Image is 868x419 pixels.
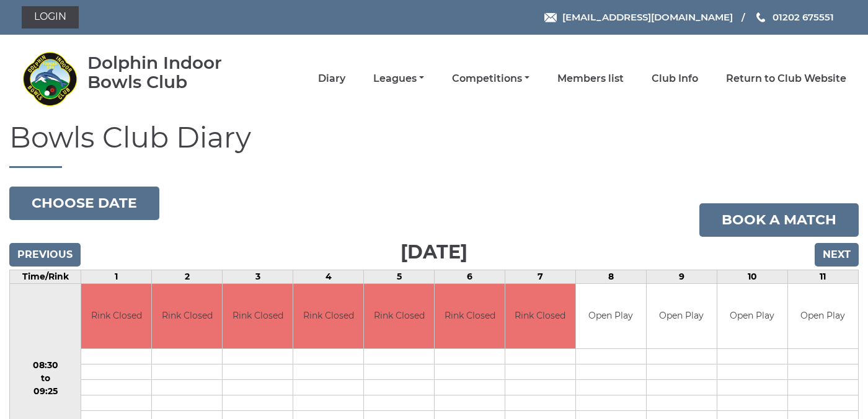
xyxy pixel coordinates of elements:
input: Next [815,243,859,267]
span: 01202 675551 [773,11,834,23]
td: 8 [575,270,646,283]
a: Members list [557,72,624,86]
a: Email [EMAIL_ADDRESS][DOMAIN_NAME] [544,10,733,24]
td: 7 [505,270,576,283]
img: Phone us [756,12,765,22]
a: Book a match [699,203,859,237]
td: Rink Closed [293,284,363,349]
td: 4 [293,270,364,283]
img: Dolphin Indoor Bowls Club [22,51,77,107]
td: 3 [223,270,293,283]
td: 6 [435,270,505,283]
td: Rink Closed [364,284,434,349]
a: Leagues [373,72,424,86]
img: Email [544,13,557,22]
td: Open Play [788,284,858,349]
td: 9 [646,270,717,283]
td: 2 [152,270,223,283]
a: Login [22,6,79,29]
td: Rink Closed [81,284,151,349]
a: Phone us 01202 675551 [755,10,834,24]
input: Previous [9,243,81,267]
td: Rink Closed [505,284,575,349]
div: Dolphin Indoor Bowls Club [87,53,258,92]
a: Club Info [652,72,698,86]
a: Competitions [452,72,529,86]
td: Open Play [647,284,717,349]
a: Diary [318,72,345,86]
span: [EMAIL_ADDRESS][DOMAIN_NAME] [562,11,733,23]
td: Rink Closed [435,284,505,349]
a: Return to Club Website [726,72,846,86]
td: Open Play [576,284,646,349]
td: Time/Rink [10,270,81,283]
td: Rink Closed [223,284,293,349]
td: 5 [364,270,435,283]
td: Rink Closed [152,284,222,349]
td: 11 [787,270,858,283]
button: Choose date [9,187,159,220]
td: 1 [81,270,152,283]
h1: Bowls Club Diary [9,122,859,168]
td: 10 [717,270,787,283]
td: Open Play [717,284,787,349]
